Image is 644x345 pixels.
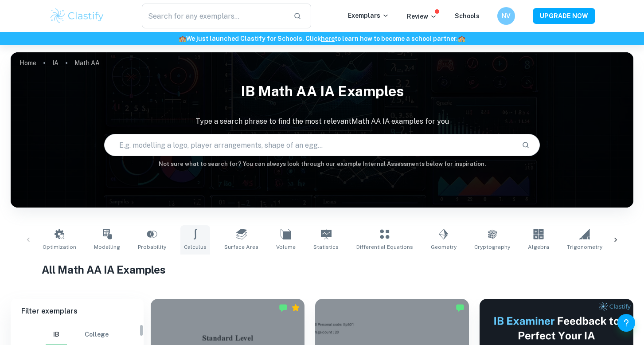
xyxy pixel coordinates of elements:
input: E.g. modelling a logo, player arrangements, shape of an egg... [105,133,515,157]
span: Geometry [431,243,457,251]
span: Trigonometry [567,243,602,251]
img: Marked [279,303,288,312]
button: NV [497,7,515,25]
button: Help and Feedback [617,314,635,332]
span: Modelling [94,243,120,251]
h1: IB Math AA IA examples [11,77,633,106]
span: Probability [138,243,166,251]
input: Search for any exemplars... [142,4,287,28]
h1: All Math AA IA Examples [42,262,602,278]
div: Premium [291,303,300,312]
a: Home [20,57,36,69]
button: Search [518,137,533,153]
h6: We just launched Clastify for Schools. Click to learn how to become a school partner. [2,34,642,43]
p: Math AA [74,58,100,68]
h6: NV [501,11,511,21]
span: 🏫 [458,35,465,42]
span: Surface Area [224,243,258,251]
span: Volume [276,243,296,251]
p: Type a search phrase to find the most relevant Math AA IA examples for you [11,116,633,127]
h6: Not sure what to search for? You can always look through our example Internal Assessments below f... [11,160,633,169]
img: Clastify logo [49,7,105,25]
button: UPGRADE NOW [533,8,595,24]
a: Schools [455,12,480,20]
p: Exemplars [348,11,389,20]
span: Cryptography [474,243,510,251]
span: Calculus [184,243,207,251]
p: Review [407,12,437,21]
h6: Filter exemplars [11,299,144,324]
span: Algebra [528,243,549,251]
img: Marked [456,303,464,312]
span: Differential Equations [356,243,413,251]
span: 🏫 [179,35,186,42]
span: Optimization [43,243,76,251]
a: here [321,35,335,42]
a: IA [52,57,59,69]
span: Statistics [313,243,339,251]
